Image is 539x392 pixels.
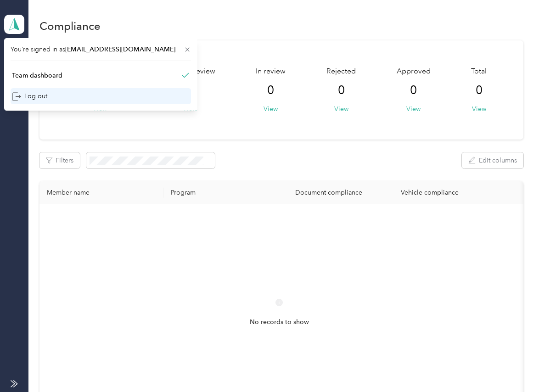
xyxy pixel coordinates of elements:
span: Rejected [326,66,356,77]
button: View [406,104,421,114]
span: [EMAIL_ADDRESS][DOMAIN_NAME] [65,45,175,53]
span: Total [471,66,487,77]
span: In review [256,66,286,77]
iframe: Everlance-gr Chat Button Frame [488,341,539,392]
th: Member name [39,181,163,204]
span: 0 [410,83,417,98]
span: 0 [338,83,345,98]
h1: Compliance [39,21,101,31]
button: Filters [39,152,80,168]
th: Program [163,181,278,204]
div: Vehicle compliance [387,189,473,196]
div: Log out [12,91,47,101]
button: Edit columns [462,152,523,168]
div: Team dashboard [12,71,62,80]
button: View [472,104,486,114]
div: Document compliance [286,189,372,196]
span: 0 [267,83,274,98]
span: No records to show [250,317,309,327]
span: 0 [476,83,483,98]
span: You’re signed in as [11,45,191,54]
span: Approved [397,66,431,77]
button: View [334,104,348,114]
button: View [264,104,278,114]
